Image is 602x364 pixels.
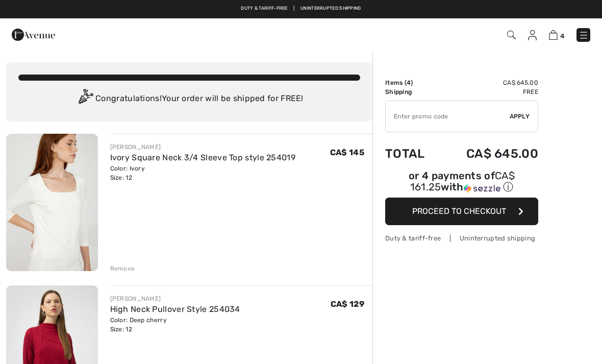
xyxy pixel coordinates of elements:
[385,136,439,171] td: Total
[507,31,516,39] img: Search
[110,316,240,334] div: Color: Deep cherry Size: 12
[385,171,538,198] div: or 4 payments ofCA$ 161.25withSezzle Click to learn more about Sezzle
[510,112,530,121] span: Apply
[386,101,510,132] input: Promo code
[385,78,439,87] td: Items ( )
[560,32,564,40] span: 4
[439,87,538,96] td: Free
[18,89,360,109] div: Congratulations! Your order will be shipped for FREE!
[110,153,296,162] a: Ivory Square Neck 3/4 Sleeve Top style 254019
[579,30,589,40] img: Menu
[385,171,538,194] div: or 4 payments of with
[6,134,98,271] img: Ivory Square Neck 3/4 Sleeve Top style 254019
[110,264,135,273] div: Remove
[330,148,364,157] span: CA$ 145
[412,206,506,216] span: Proceed to Checkout
[549,30,558,40] img: Shopping Bag
[385,198,538,225] button: Proceed to Checkout
[75,89,95,109] img: Congratulation2.svg
[439,136,538,171] td: CA$ 645.00
[439,78,538,87] td: CA$ 645.00
[110,142,296,152] div: [PERSON_NAME]
[12,25,55,45] img: 1ère Avenue
[385,87,439,96] td: Shipping
[464,184,500,193] img: Sezzle
[110,304,240,314] a: High Neck Pullover Style 254034
[407,79,411,86] span: 4
[12,29,55,39] a: 1ère Avenue
[110,294,240,303] div: [PERSON_NAME]
[331,299,364,309] span: CA$ 129
[110,164,296,182] div: Color: Ivory Size: 12
[385,233,538,243] div: Duty & tariff-free | Uninterrupted shipping
[410,169,515,193] span: CA$ 161.25
[549,29,564,41] a: 4
[528,30,537,40] img: My Info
